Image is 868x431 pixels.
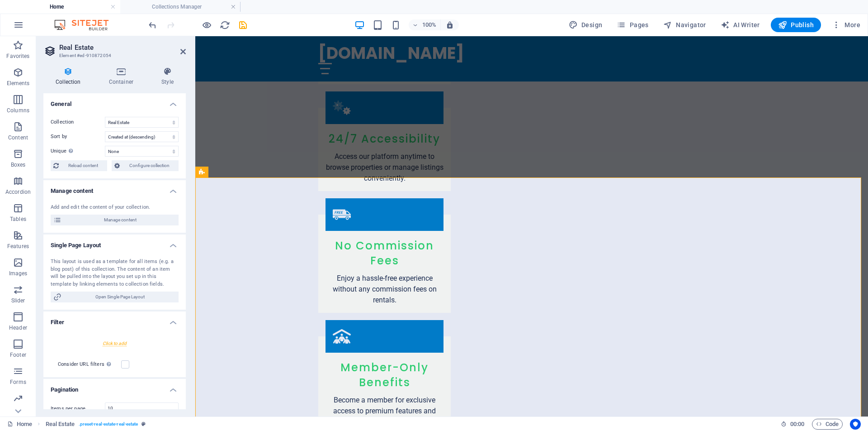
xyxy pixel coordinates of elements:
button: AI Writer [717,18,764,32]
button: More [828,18,864,32]
p: Content [8,134,28,141]
span: Navigator [663,20,706,29]
div: Add and edit the content of your collection. [51,204,179,211]
h6: Session time [781,419,805,430]
h4: Collections Manager [120,2,241,12]
span: Click to select. Double-click to edit [46,419,75,430]
button: undo [147,19,158,30]
h4: Filter [43,311,186,328]
p: Images [9,270,28,277]
label: Collection [51,117,105,128]
h4: General [43,93,186,110]
label: Items per page [51,406,105,411]
i: Undo: Change filter (Ctrl+Z) [147,20,158,30]
span: Open Single Page Layout [64,292,176,302]
span: Pages [617,20,648,29]
button: Open Single Page Layout [51,292,179,302]
label: Sort by [51,131,105,142]
i: This element is a customizable preset [142,421,146,426]
h4: Style [149,67,186,86]
p: Tables [10,215,26,223]
div: This layout is used as a template for all items (e.g. a blog post) of this collection. The conten... [51,258,179,288]
p: Accordion [5,188,31,196]
span: AI Writer [721,20,760,29]
p: Footer [10,351,26,359]
h4: Container [97,67,149,86]
span: Reload content [61,160,104,171]
button: Configure collection [112,160,179,171]
span: Code [816,419,839,430]
div: Design (Ctrl+Alt+Y) [565,18,606,32]
span: Configure collection [123,160,176,171]
label: Unique [51,146,105,157]
span: Design [569,20,603,29]
button: Click here to leave preview mode and continue editing [201,19,212,30]
p: Slider [11,297,25,304]
p: Boxes [11,161,26,168]
span: 00 00 [790,419,804,430]
button: Pages [613,18,652,32]
p: Header [9,324,27,331]
h4: Collection [43,67,97,86]
button: Usercentrics [850,419,861,430]
span: : [797,421,798,427]
h3: Element #ed-910872054 [59,52,168,60]
span: Manage content [64,215,176,225]
button: Reload content [51,160,107,171]
span: . preset-real-estate-real-estate [79,419,138,430]
button: 100% [409,19,441,30]
button: Design [565,18,606,32]
button: Code [812,419,843,430]
i: Reload page [220,20,230,30]
p: Elements [7,80,30,87]
h6: 100% [422,19,437,30]
p: Columns [7,107,29,114]
label: Consider URL filters [58,359,121,370]
i: Save (Ctrl+S) [238,20,248,30]
p: Forms [10,378,26,386]
button: reload [219,19,230,30]
button: Publish [771,18,821,32]
h4: Pagination [43,379,186,395]
p: Favorites [6,53,29,60]
span: Publish [778,20,814,29]
h4: Single Page Layout [43,235,186,251]
i: On resize automatically adjust zoom level to fit chosen device. [446,21,454,29]
h4: Manage content [43,180,186,196]
button: save [237,19,248,30]
p: Features [7,243,29,250]
span: More [832,20,860,29]
nav: breadcrumb [46,419,146,430]
button: Navigator [660,18,710,32]
h2: Real Estate [59,43,186,52]
img: Editor Logo [52,19,120,30]
button: Manage content [51,215,179,225]
a: Click to cancel selection. Double-click to open Pages [7,419,32,430]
